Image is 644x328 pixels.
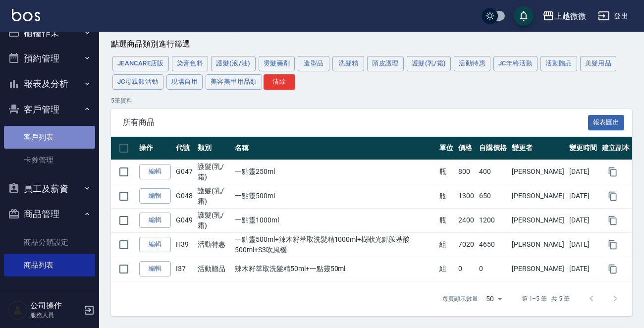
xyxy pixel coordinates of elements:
td: 護髮(乳/霜) [195,160,233,184]
td: 1200 [477,208,509,232]
td: 組 [437,257,456,281]
th: 代號 [173,137,195,160]
td: 650 [477,184,509,208]
td: 瓶 [437,184,456,208]
td: [DATE] [567,232,599,257]
span: 所有商品 [123,117,588,127]
td: [PERSON_NAME] [509,232,567,257]
div: 點選商品類別進行篩選 [111,39,632,50]
td: 1300 [456,184,477,208]
th: 類別 [195,137,233,160]
button: 現場自用 [166,74,203,90]
p: 服務人員 [30,311,81,320]
td: G049 [173,208,195,232]
td: [DATE] [567,160,599,184]
button: 活動贈品 [540,56,577,71]
td: 800 [456,160,477,184]
button: 頭皮護理 [367,56,404,71]
button: 櫃檯作業 [4,20,95,46]
button: 登出 [594,7,632,25]
td: 瓶 [437,208,456,232]
button: 客戶管理 [4,97,95,122]
td: 一點靈500ml [232,184,437,208]
td: 護髮(乳/霜) [195,208,233,232]
a: 編輯 [139,188,171,204]
button: JC年終活動 [493,56,537,71]
td: [PERSON_NAME] [509,208,567,232]
td: 一點靈1000ml [232,208,437,232]
td: 護髮(乳/霜) [195,184,233,208]
td: I37 [173,257,195,281]
a: 編輯 [139,261,171,276]
h5: 公司操作 [30,301,81,311]
td: G048 [173,184,195,208]
td: [PERSON_NAME] [509,160,567,184]
button: 洗髮精 [332,56,364,71]
div: 上越微微 [554,10,586,22]
a: 商品列表 [4,254,95,276]
button: 預約管理 [4,46,95,71]
button: 護髮(液/油) [211,56,256,71]
th: 單位 [437,137,456,160]
td: [PERSON_NAME] [509,257,567,281]
p: 每頁顯示數量 [442,294,478,303]
button: 護髮(乳/霜) [407,56,451,71]
td: 400 [477,160,509,184]
button: 活動特惠 [454,56,490,71]
button: 商品管理 [4,201,95,227]
button: JeanCare店販 [112,56,169,71]
button: 上越微微 [538,6,590,26]
button: 員工及薪資 [4,176,95,202]
button: 美髮用品 [580,56,617,71]
td: 7020 [456,232,477,257]
a: 卡券管理 [4,149,95,171]
div: 50 [482,285,506,312]
td: [DATE] [567,257,599,281]
p: 5 筆資料 [111,96,632,105]
td: 辣木籽萃取洗髮精50ml+一點靈50ml [232,257,437,281]
a: 編輯 [139,237,171,252]
td: 活動特惠 [195,232,233,257]
button: save [514,6,534,26]
p: 第 1–5 筆 共 5 筆 [522,294,570,303]
td: [DATE] [567,208,599,232]
button: JC母親節活動 [112,74,163,90]
button: 報表及分析 [4,71,95,97]
td: 一點靈500ml+辣木籽萃取洗髮精1000ml+樹狀光點胺基酸500ml+S3吹風機 [232,232,437,257]
th: 變更時間 [567,137,599,160]
button: 美容美甲用品類 [206,74,262,90]
button: 燙髮藥劑 [259,56,295,71]
td: [DATE] [567,184,599,208]
td: 2400 [456,208,477,232]
button: 造型品 [298,56,329,71]
button: 報表匯出 [588,115,625,130]
button: 染膏色料 [172,56,209,71]
img: Person [8,300,28,320]
td: 瓶 [437,160,456,184]
th: 建立副本 [599,137,632,160]
a: 編輯 [139,213,171,228]
td: 一點靈250ml [232,160,437,184]
a: 客戶列表 [4,126,95,149]
a: 報表匯出 [588,117,625,126]
td: [PERSON_NAME] [509,184,567,208]
td: 0 [477,257,509,281]
img: Logo [12,9,40,21]
td: 4650 [477,232,509,257]
td: H39 [173,232,195,257]
th: 自購價格 [477,137,509,160]
td: G047 [173,160,195,184]
th: 變更者 [509,137,567,160]
td: 0 [456,257,477,281]
td: 組 [437,232,456,257]
th: 名稱 [232,137,437,160]
a: 商品分類設定 [4,231,95,254]
button: 清除 [264,74,295,90]
th: 價格 [456,137,477,160]
td: 活動贈品 [195,257,233,281]
th: 操作 [137,137,173,160]
a: 編輯 [139,164,171,179]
